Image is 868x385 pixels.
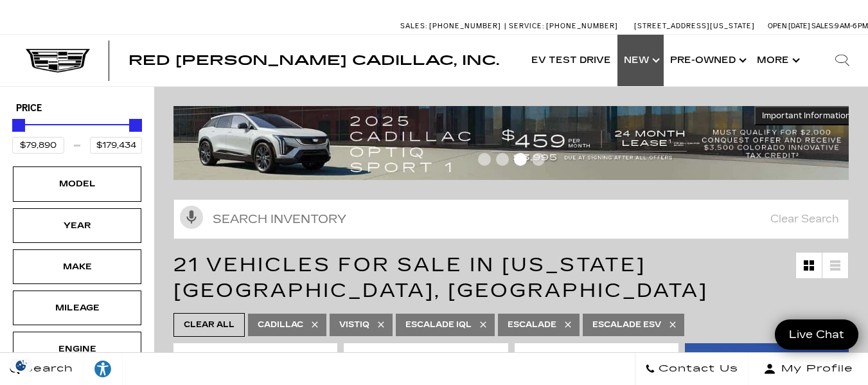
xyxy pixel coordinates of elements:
[546,22,618,30] span: [PHONE_NUMBER]
[339,317,369,333] span: VISTIQ
[12,114,142,154] div: Price
[796,253,822,278] a: Grid View
[748,353,868,385] button: Open user profile menu
[13,166,141,201] div: ModelModel
[835,22,868,30] span: 9 AM-6 PM
[45,301,109,315] div: Mileage
[173,253,708,302] span: 21 Vehicles for Sale in [US_STATE][GEOGRAPHIC_DATA], [GEOGRAPHIC_DATA]
[12,119,25,132] div: Minimum Price
[84,359,122,379] div: Explore your accessibility options
[173,106,858,179] img: 2508-August-FOM-OPTIQ-Lease9
[532,153,545,166] span: Go to slide 4
[664,35,750,86] a: Pre-Owned
[13,208,141,243] div: YearYear
[45,219,109,233] div: Year
[775,319,858,350] a: Live Chat
[592,317,661,333] span: Escalade ESV
[405,317,472,333] span: ESCALADE IQL
[776,360,853,378] span: My Profile
[13,332,141,366] div: EngineEngine
[762,111,851,121] span: Important Information
[811,22,835,30] span: Sales:
[45,177,109,191] div: Model
[768,22,810,30] span: Open [DATE]
[26,49,90,73] img: Cadillac Dark Logo with Cadillac White Text
[496,153,509,166] span: Go to slide 2
[128,54,499,67] a: Red [PERSON_NAME] Cadillac, Inc.
[508,317,556,333] span: Escalade
[655,360,738,378] span: Contact Us
[20,360,73,378] span: Search
[258,317,303,333] span: Cadillac
[180,206,203,229] svg: Click to toggle on voice search
[13,249,141,284] div: MakeMake
[12,137,64,154] input: Minimum
[400,22,504,30] a: Sales: [PHONE_NUMBER]
[754,106,858,125] button: Important Information
[173,199,849,239] input: Search Inventory
[509,22,544,30] span: Service:
[429,22,501,30] span: [PHONE_NUMBER]
[514,153,527,166] span: Go to slide 3
[184,317,235,333] span: Clear All
[400,22,427,30] span: Sales:
[6,359,36,372] img: Opt-Out Icon
[84,353,123,385] a: Explore your accessibility options
[634,22,755,30] a: [STREET_ADDRESS][US_STATE]
[504,22,621,30] a: Service: [PHONE_NUMBER]
[45,260,109,274] div: Make
[635,353,748,385] a: Contact Us
[817,35,868,86] div: Search
[617,35,664,86] a: New
[478,153,491,166] span: Go to slide 1
[128,53,499,68] span: Red [PERSON_NAME] Cadillac, Inc.
[783,327,851,342] span: Live Chat
[45,342,109,356] div: Engine
[525,35,617,86] a: EV Test Drive
[90,137,142,154] input: Maximum
[6,359,36,372] section: Click to Open Cookie Consent Modal
[129,119,142,132] div: Maximum Price
[750,35,804,86] button: More
[13,291,141,325] div: MileageMileage
[16,103,138,114] h5: Price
